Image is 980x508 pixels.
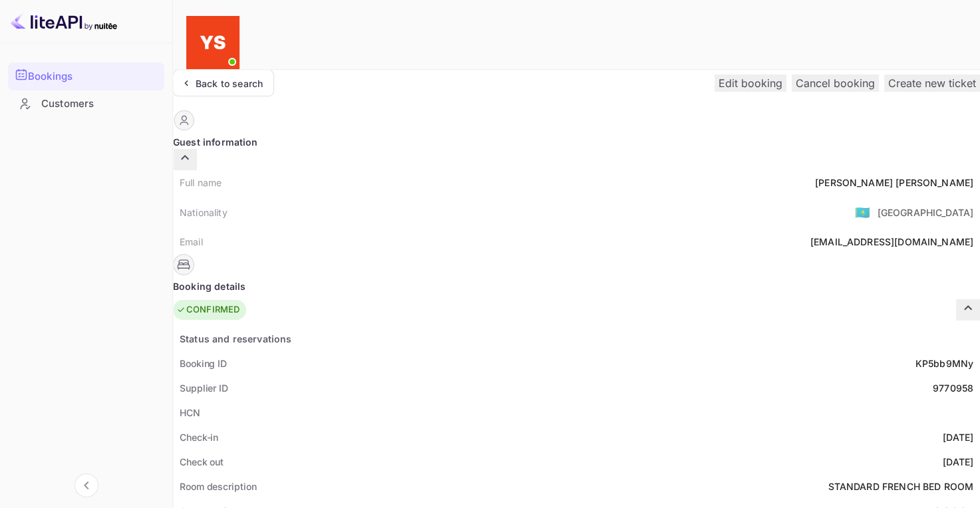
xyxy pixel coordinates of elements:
div: Customers [8,91,164,117]
img: Yandex Support [186,16,240,69]
ya-tr-span: Status and reservations [180,333,291,344]
ya-tr-span: STANDARD FRENCH BED ROOM [828,481,973,492]
ya-tr-span: Check-in [180,432,218,443]
ya-tr-span: Booking details [173,279,245,293]
a: Customers [8,91,164,116]
ya-tr-span: [GEOGRAPHIC_DATA] [877,207,973,218]
div: [DATE] [943,430,973,444]
ya-tr-span: Customers [41,96,94,112]
div: Bookings [8,63,164,90]
button: Edit booking [715,74,786,92]
ya-tr-span: 🇰🇿 [855,205,870,219]
div: 9770958 [933,381,973,395]
ya-tr-span: Edit booking [719,76,782,90]
ya-tr-span: Supplier ID [180,382,228,394]
ya-tr-span: Room description [180,481,256,492]
ya-tr-span: [PERSON_NAME] [815,177,893,188]
ya-tr-span: Create new ticket [888,76,976,90]
ya-tr-span: Check out [180,456,224,467]
button: Create new ticket [884,74,980,92]
ya-tr-span: Email [180,236,203,247]
a: Bookings [8,63,164,89]
span: United States [855,200,870,224]
ya-tr-span: [PERSON_NAME] [896,177,973,188]
button: Cancel booking [792,74,879,92]
ya-tr-span: HCN [180,407,200,418]
ya-tr-span: Nationality [180,207,228,218]
ya-tr-span: KP5bb9MNy [915,358,973,369]
button: Collapse navigation [75,473,98,497]
ya-tr-span: Guest information [173,135,258,149]
img: LiteAPI logo [11,11,117,32]
ya-tr-span: [EMAIL_ADDRESS][DOMAIN_NAME] [810,236,973,247]
ya-tr-span: Cancel booking [796,76,875,90]
ya-tr-span: Full name [180,177,222,188]
div: [DATE] [943,455,973,469]
ya-tr-span: Booking ID [180,358,227,369]
ya-tr-span: Back to search [196,78,263,89]
ya-tr-span: Bookings [28,69,73,84]
ya-tr-span: CONFIRMED [186,303,240,317]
